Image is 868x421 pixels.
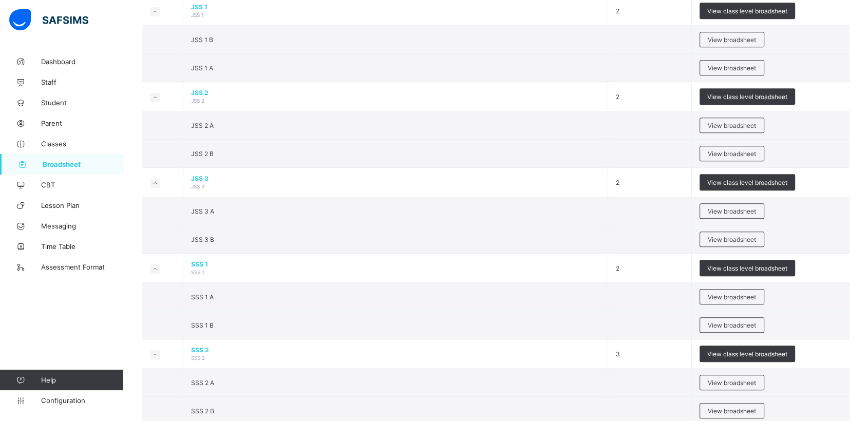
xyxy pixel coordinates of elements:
[41,78,123,86] span: Staff
[41,242,123,251] span: Time Table
[700,32,764,40] a: View broadsheet
[700,88,795,96] a: View class level broadsheet
[191,269,204,275] span: SSS 1
[191,355,205,361] span: SSS 2
[41,222,123,230] span: Messaging
[191,89,600,97] span: JSS 2
[700,260,795,267] a: View class level broadsheet
[707,93,787,101] span: View class level broadsheet
[708,236,756,243] span: View broadsheet
[708,64,756,72] span: View broadsheet
[708,293,756,301] span: View broadsheet
[41,263,123,271] span: Assessment Format
[9,9,88,31] img: safsims
[700,174,795,182] a: View class level broadsheet
[41,396,123,405] span: Configuration
[708,379,756,387] span: View broadsheet
[191,407,214,415] span: SSS 2 B
[191,321,214,329] span: SSS 1 B
[191,150,214,158] span: JSS 2 B
[41,99,123,107] span: Student
[700,232,764,239] a: View broadsheet
[41,201,123,209] span: Lesson Plan
[707,264,787,272] span: View class level broadsheet
[707,7,787,15] span: View class level broadsheet
[616,179,619,186] span: 2
[41,140,123,148] span: Classes
[708,321,756,329] span: View broadsheet
[708,207,756,215] span: View broadsheet
[708,150,756,158] span: View broadsheet
[41,376,123,384] span: Help
[191,36,213,44] span: JSS 1 B
[43,160,123,168] span: Broadsheet
[707,179,787,186] span: View class level broadsheet
[191,12,204,18] span: JSS 1
[41,58,123,66] span: Dashboard
[191,346,600,354] span: SSS 2
[700,375,764,382] a: View broadsheet
[191,122,214,129] span: JSS 2 A
[616,264,619,272] span: 2
[191,260,600,268] span: SSS 1
[708,407,756,415] span: View broadsheet
[191,293,214,301] span: SSS 1 A
[700,346,795,353] a: View class level broadsheet
[708,122,756,129] span: View broadsheet
[700,3,795,10] a: View class level broadsheet
[700,60,764,68] a: View broadsheet
[191,175,600,182] span: JSS 3
[707,350,787,358] span: View class level broadsheet
[191,236,214,243] span: JSS 3 B
[700,317,764,325] a: View broadsheet
[700,403,764,411] a: View broadsheet
[616,93,619,101] span: 2
[700,289,764,297] a: View broadsheet
[191,379,214,387] span: SSS 2 A
[191,207,214,215] span: JSS 3 A
[191,98,204,104] span: JSS 2
[41,181,123,189] span: CBT
[700,203,764,211] a: View broadsheet
[191,3,600,11] span: JSS 1
[700,118,764,125] a: View broadsheet
[41,119,123,127] span: Parent
[191,183,204,189] span: JSS 3
[191,64,213,72] span: JSS 1 A
[708,36,756,44] span: View broadsheet
[700,146,764,154] a: View broadsheet
[616,7,619,15] span: 2
[616,350,620,358] span: 3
